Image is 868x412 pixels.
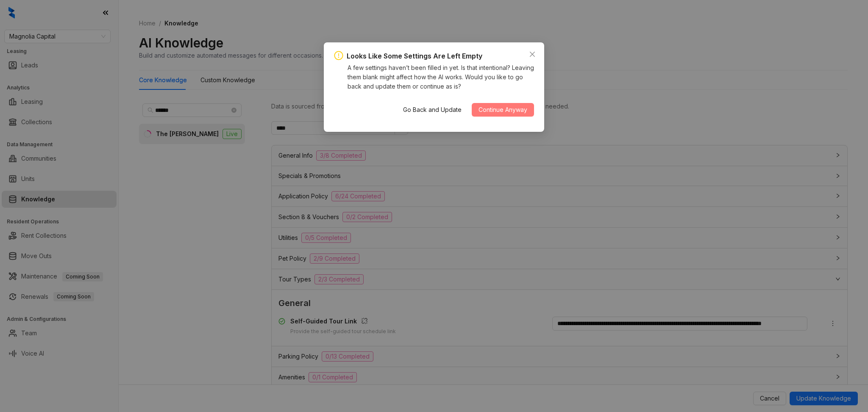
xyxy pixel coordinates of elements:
[347,51,482,61] div: Looks Like Some Settings Are Left Empty
[526,47,539,61] button: Close
[348,63,534,91] div: A few settings haven’t been filled in yet. Is that intentional? Leaving them blank might affect h...
[529,51,536,58] span: close
[472,103,534,117] button: Continue Anyway
[396,103,468,117] button: Go Back and Update
[479,105,527,114] span: Continue Anyway
[403,105,462,114] span: Go Back and Update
